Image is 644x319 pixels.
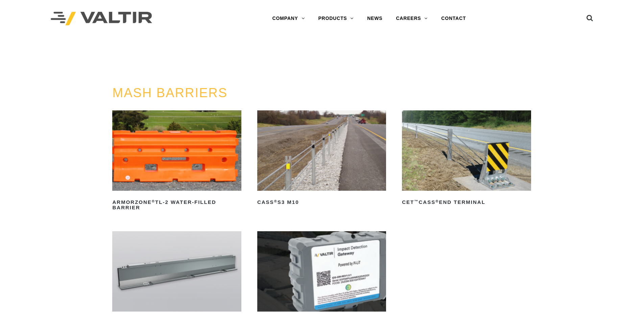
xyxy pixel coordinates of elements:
sup: ® [274,199,278,203]
a: CAREERS [389,12,434,25]
a: CONTACT [434,12,473,25]
sup: ® [152,199,155,203]
a: CET™CASS®End Terminal [402,110,531,208]
a: MASH BARRIERS [112,86,228,100]
sup: ™ [414,199,419,203]
h2: CET CASS End Terminal [402,197,531,208]
h2: CASS S3 M10 [257,197,386,208]
img: Valtir [51,12,152,26]
a: CASS®S3 M10 [257,110,386,208]
a: ArmorZone®TL-2 Water-Filled Barrier [112,110,241,213]
a: NEWS [360,12,389,25]
sup: ® [435,199,439,203]
a: PRODUCTS [311,12,360,25]
a: COMPANY [265,12,311,25]
h2: ArmorZone TL-2 Water-Filled Barrier [112,197,241,213]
